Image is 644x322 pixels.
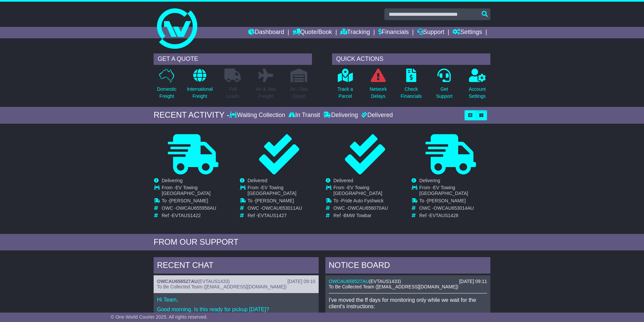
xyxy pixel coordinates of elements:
[369,68,387,104] a: NetworkDelays
[157,279,315,284] div: ( )
[162,178,182,183] span: Delivering
[154,53,312,65] div: GET A QUOTE
[333,185,404,198] td: From -
[360,112,393,119] div: Delivered
[157,296,315,303] p: Hi Team,
[154,257,319,275] div: RECENT CHAT
[332,53,490,65] div: QUICK ACTIONS
[162,185,211,196] span: EV Towing [GEOGRAPHIC_DATA]
[111,314,208,320] span: © One World Courier 2025. All rights reserved.
[186,68,213,104] a: InternationalFreight
[452,27,482,38] a: Settings
[157,284,286,289] span: To Be Collected Team ([EMAIL_ADDRESS][DOMAIN_NAME])
[333,205,404,213] td: OWC -
[176,205,216,211] span: OWCAU655958AU
[401,86,422,100] p: Check Financials
[157,279,198,284] a: OWCAU656527AU
[333,185,382,196] span: EV Towing [GEOGRAPHIC_DATA]
[341,198,383,203] span: Pride Auto Fyshwick
[169,198,208,203] span: [PERSON_NAME]
[290,86,308,100] p: Air / Sea Depot
[400,68,422,104] a: CheckFinancials
[199,279,228,284] span: EVTAUS1433
[371,279,399,284] span: EVTAUS1433
[162,185,232,198] td: From -
[322,112,360,119] div: Delivering
[187,86,213,100] p: International Freight
[378,27,409,38] a: Financials
[229,112,287,119] div: Waiting Collection
[436,86,452,100] p: Get Support
[224,86,241,100] p: Full Loads
[154,237,490,247] div: FROM OUR SUPPORT
[333,213,404,218] td: Ref -
[419,185,490,198] td: From -
[262,205,302,211] span: OWCAU653011AU
[343,213,371,218] span: BMW Towbar
[337,86,353,100] p: Track a Parcel
[248,185,318,198] td: From -
[325,257,490,275] div: NOTICE BOARD
[469,68,486,104] a: AccountSettings
[333,178,353,183] span: Delivered
[434,205,474,211] span: OWCAU653014AU
[248,205,318,213] td: OWC -
[436,68,453,104] a: GetSupport
[427,198,466,203] span: [PERSON_NAME]
[340,27,370,38] a: Tracking
[419,185,468,196] span: EV Towing [GEOGRAPHIC_DATA]
[157,86,176,100] p: Domestic Freight
[329,279,487,284] div: ( )
[248,198,318,205] td: To -
[248,213,318,218] td: Ref -
[256,86,276,100] p: Air & Sea Freight
[255,198,294,203] span: [PERSON_NAME]
[348,205,388,211] span: OWCAU656070AU
[287,112,322,119] div: In Transit
[157,306,315,313] p: Good morning. Is this ready for pickup [DATE]?
[248,27,284,38] a: Dashboard
[162,205,232,213] td: OWC -
[419,178,440,183] span: Delivering
[370,86,387,100] p: Network Delays
[419,205,490,213] td: OWC -
[162,198,232,205] td: To -
[248,178,267,183] span: Delivered
[292,27,332,38] a: Quote/Book
[258,213,286,218] span: EVTAUS1427
[329,284,458,289] span: To Be Collected Team ([EMAIL_ADDRESS][DOMAIN_NAME])
[459,279,487,284] div: [DATE] 09:11
[469,86,486,100] p: Account Settings
[157,68,177,104] a: DomesticFreight
[419,213,490,218] td: Ref -
[172,213,201,218] span: EVTAUS1422
[417,27,444,38] a: Support
[329,297,487,310] p: I've moved the ff days for monitoring only while we wait for the client's instructions:
[248,185,297,196] span: EV Towing [GEOGRAPHIC_DATA]
[429,213,458,218] span: EVTAUS1428
[287,279,315,284] div: [DATE] 09:10
[162,213,232,218] td: Ref -
[154,110,229,120] div: RECENT ACTIVITY -
[329,279,369,284] a: OWCAU656527AU
[419,198,490,205] td: To -
[337,68,353,104] a: Track aParcel
[333,198,404,205] td: To -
